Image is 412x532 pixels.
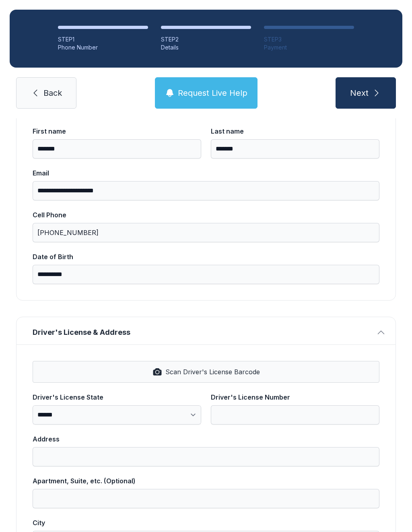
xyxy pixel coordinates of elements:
div: First name [33,126,201,136]
div: STEP 1 [58,35,148,43]
div: STEP 3 [264,35,354,43]
input: Address [33,447,379,466]
div: Address [33,434,379,444]
input: First name [33,139,201,159]
div: City [33,518,379,528]
span: Driver's License & Address [33,327,373,338]
div: Email [33,168,379,178]
input: Apartment, Suite, etc. (Optional) [33,489,379,508]
div: Details [161,43,251,52]
div: Phone Number [58,43,148,52]
input: Last name [211,139,379,159]
div: Payment [264,43,354,52]
span: Back [43,87,62,99]
input: Date of Birth [33,265,379,284]
div: STEP 2 [161,35,251,43]
div: Date of Birth [33,252,379,262]
input: Driver's License Number [211,405,379,425]
span: Next [350,87,369,99]
input: Email [33,181,379,200]
div: Driver's License State [33,392,201,402]
button: Driver's License & Address [16,317,396,344]
div: Cell Phone [33,210,379,220]
input: Cell Phone [33,223,379,242]
div: Driver's License Number [211,392,379,402]
span: Scan Driver's License Barcode [165,367,260,377]
div: Last name [211,126,379,136]
div: Apartment, Suite, etc. (Optional) [33,476,379,486]
span: Request Live Help [178,87,247,99]
select: Driver's License State [33,405,201,425]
